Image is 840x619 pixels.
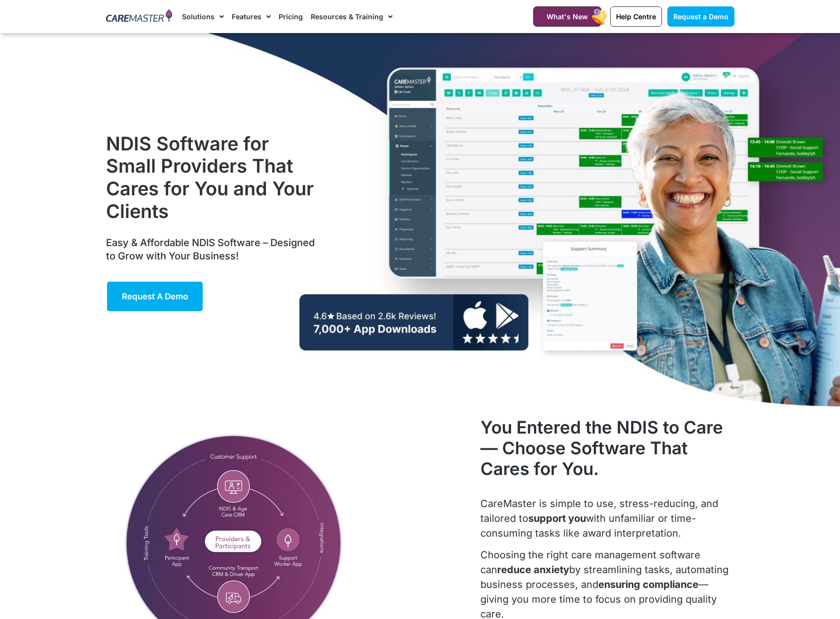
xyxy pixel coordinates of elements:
a: Request a Demo [667,6,734,27]
h1: NDIS Software for Small Providers That Cares for You and Your Clients [106,133,320,222]
strong: support you [528,512,586,524]
strong: reduce anxiety [497,564,569,576]
a: Request a Demo [106,281,204,312]
p: CareMaster is simple to use, stress-reducing, and tailored to with unfamiliar or time-consuming t... [480,496,734,541]
span: Help Centre [616,12,656,21]
a: Help Centre [610,6,662,27]
a: What's New [533,6,601,27]
strong: ensuring compliance [598,579,698,590]
span: Easy & Affordable NDIS Software – Designed to Grow with Your Business! [106,237,315,262]
span: Request a Demo [673,12,729,21]
img: CareMaster Logo [106,9,173,24]
span: Request a Demo [122,291,188,301]
h2: You Entered the NDIS to Care— Choose Software That Cares for You. [480,417,734,479]
span: What's New [547,12,588,21]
